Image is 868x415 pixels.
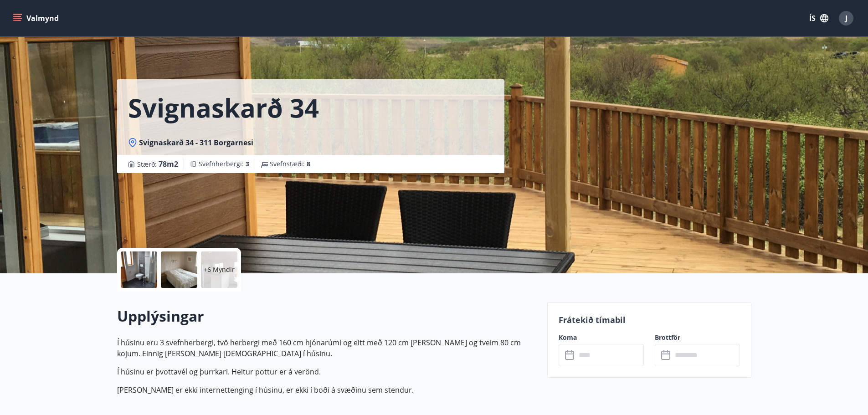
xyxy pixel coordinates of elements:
label: Koma [559,333,644,342]
span: Stærð : [137,159,178,169]
button: J [835,7,857,29]
h1: Svignaskarð 34 [128,90,319,125]
p: +6 Myndir [204,265,235,274]
span: 78 m2 [159,159,178,169]
span: Svefnherbergi : [199,159,249,169]
span: J [845,13,847,23]
p: Í húsinu eru 3 svefnherbergi, tvö herbergi með 160 cm hjónarúmi og eitt með 120 cm [PERSON_NAME] ... [117,337,536,359]
label: Brottför [655,333,740,342]
p: [PERSON_NAME] er ekki internettenging í húsinu, er ekki í boði á svæðinu sem stendur. [117,384,536,395]
span: Svefnstæði : [270,159,310,169]
p: Frátekið tímabil [559,314,740,326]
p: Í húsinu er þvottavél og þurrkari. Heitur pottur er á verönd. [117,366,536,377]
button: ÍS [804,10,833,26]
span: Svignaskarð 34 - 311 Borgarnesi [139,138,253,148]
button: menu [11,10,62,26]
span: 8 [307,159,310,168]
h2: Upplýsingar [117,306,536,326]
span: 3 [246,159,249,168]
